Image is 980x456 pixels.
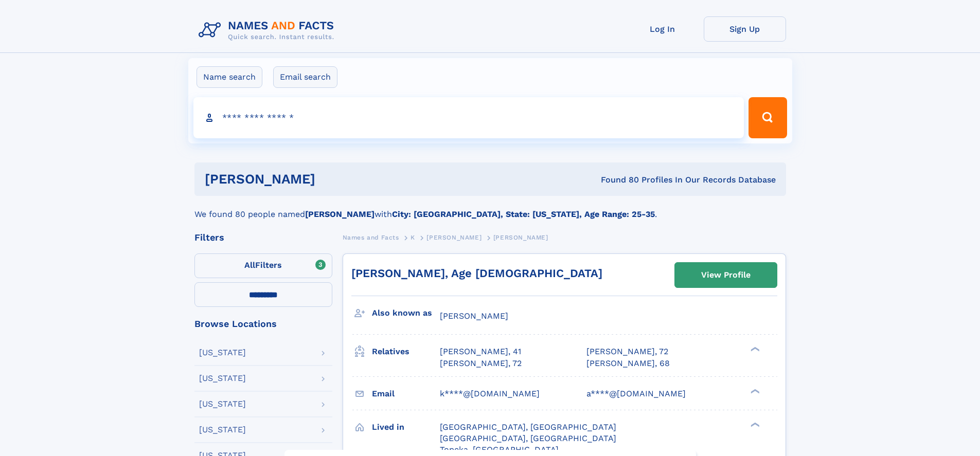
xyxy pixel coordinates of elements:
div: Browse Locations [194,319,332,329]
h3: Relatives [372,343,440,360]
div: [US_STATE] [199,426,246,434]
div: Found 80 Profiles In Our Records Database [458,174,776,186]
label: Filters [194,253,332,278]
span: [GEOGRAPHIC_DATA], [GEOGRAPHIC_DATA] [440,433,616,443]
a: [PERSON_NAME], 72 [440,358,522,369]
label: Email search [273,66,337,88]
div: ❯ [748,388,760,394]
input: search input [193,97,744,138]
span: [PERSON_NAME] [440,311,508,321]
div: [US_STATE] [199,349,246,357]
h3: Also known as [372,304,440,322]
span: [PERSON_NAME] [493,234,548,241]
a: K [411,231,415,244]
b: City: [GEOGRAPHIC_DATA], State: [US_STATE], Age Range: 25-35 [392,209,655,219]
div: Filters [194,233,332,242]
span: Topeka, [GEOGRAPHIC_DATA] [440,445,559,454]
h1: [PERSON_NAME] [205,173,458,186]
div: ❯ [748,346,760,353]
a: Sign Up [704,16,786,42]
span: [GEOGRAPHIC_DATA], [GEOGRAPHIC_DATA] [440,422,616,432]
span: [PERSON_NAME] [426,234,482,241]
div: [US_STATE] [199,374,246,382]
a: [PERSON_NAME] [426,231,482,244]
img: Logo Names and Facts [194,16,343,44]
div: We found 80 people named with . [194,196,786,221]
b: [PERSON_NAME] [305,209,375,219]
div: View Profile [701,263,751,287]
div: ❯ [748,421,760,428]
a: [PERSON_NAME], Age [DEMOGRAPHIC_DATA] [351,267,602,280]
h3: Email [372,385,440,403]
a: View Profile [675,263,777,287]
div: [US_STATE] [199,400,246,408]
a: [PERSON_NAME], 72 [586,346,668,357]
a: [PERSON_NAME], 68 [586,358,670,369]
button: Search Button [749,97,787,138]
h3: Lived in [372,418,440,436]
span: K [411,234,415,241]
a: Names and Facts [343,231,399,244]
a: [PERSON_NAME], 41 [440,346,521,357]
a: Log In [621,16,704,42]
span: All [244,260,255,270]
label: Name search [197,66,262,88]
